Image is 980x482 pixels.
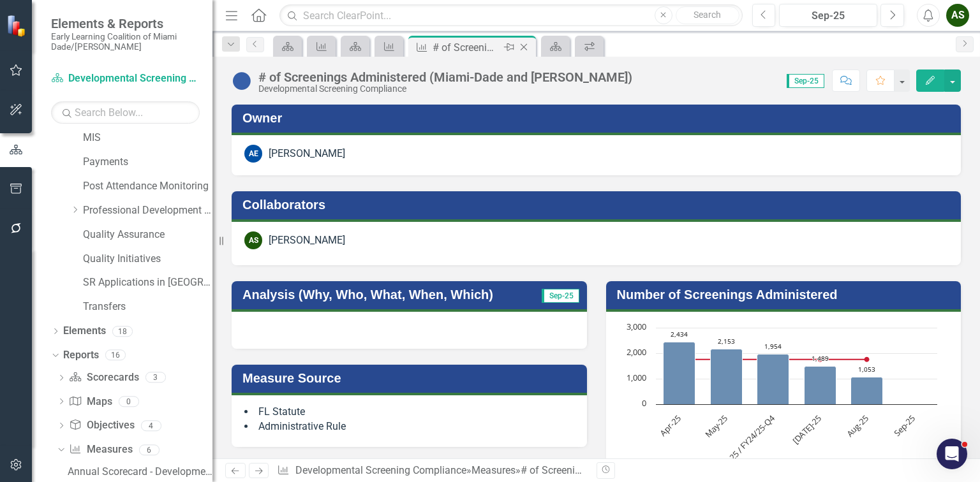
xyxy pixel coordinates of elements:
[787,74,824,88] span: Sep-25
[269,147,345,161] div: [PERSON_NAME]
[269,233,345,248] div: [PERSON_NAME]
[244,231,262,249] div: AS
[627,346,646,358] text: 2,000
[657,413,683,438] text: Apr-25
[258,84,632,94] div: Developmental Screening Compliance
[757,354,789,405] path: Jun-25 / FY24/25-Q4, 1,954. Total # of Screenings Administered.
[83,300,212,314] a: Transfers
[83,228,212,242] a: Quality Assurance
[764,342,782,351] text: 1,954
[789,413,823,446] text: [DATE]-25
[850,377,882,405] path: Aug-25, 1,053. Total # of Screenings Administered.
[6,14,29,36] img: ClearPoint Strategy
[627,372,646,383] text: 1,000
[105,350,126,361] div: 16
[710,349,742,405] path: May-25, 2,153. Total # of Screenings Administered.
[433,40,501,55] div: # of Screenings Administered (Miami-Dade and [PERSON_NAME])
[702,413,729,440] text: May-25
[141,420,161,431] div: 4
[617,288,955,302] h3: Number of Screenings Administered
[627,321,646,332] text: 3,000
[69,442,132,457] a: Measures
[145,372,166,383] div: 3
[242,288,535,302] h3: Analysis (Why, Who, What, When, Which)
[671,330,688,339] text: 2,434
[471,464,516,476] a: Measures
[83,252,212,267] a: Quality Initiatives
[804,367,836,405] path: Jul-25, 1,489. Total # of Screenings Administered.
[69,418,134,433] a: Objectives
[232,71,252,91] img: No Information
[779,4,877,27] button: Sep-25
[812,354,829,363] text: 1,489
[83,203,212,218] a: Professional Development Institute
[242,111,954,125] h3: Owner
[891,413,917,439] text: Sep-25
[521,464,817,476] div: # of Screenings Administered (Miami-Dade and [PERSON_NAME])
[51,31,200,52] small: Early Learning Coalition of Miami Dade/[PERSON_NAME]
[139,444,160,455] div: 6
[242,198,954,212] h3: Collaborators
[51,101,200,124] input: Search Below...
[244,145,262,163] div: AE
[277,464,586,478] div: » »
[843,413,870,439] text: Aug-25
[663,342,695,405] path: Apr-25, 2,434. Total # of Screenings Administered.
[83,131,212,145] a: MIS
[69,395,112,409] a: Maps
[858,365,875,374] text: 1,053
[676,6,739,24] button: Search
[64,462,212,482] a: Annual Scorecard - Developmental Screening
[112,326,133,337] div: 18
[83,179,212,194] a: Post Attendance Monitoring
[83,275,212,290] a: SR Applications in [GEOGRAPHIC_DATA]
[642,397,646,409] text: 0
[242,371,581,385] h3: Measure Source
[68,466,212,478] div: Annual Scorecard - Developmental Screening
[937,439,967,469] iframe: Intercom live chat
[51,16,200,31] span: Elements & Reports
[258,70,632,84] div: # of Screenings Administered (Miami-Dade and [PERSON_NAME])
[119,396,139,407] div: 0
[63,348,99,363] a: Reports
[258,405,305,418] span: FL Statute
[864,357,869,362] path: Aug-25, 1,755. Benchmark.
[542,289,579,303] span: Sep-25
[676,357,869,362] g: Benchmark, series 2 of 2. Line with 6 data points.
[83,155,212,170] a: Payments
[694,10,721,20] span: Search
[663,328,914,405] g: Total # of Screenings Administered, series 1 of 2. Bar series with 6 bars.
[69,370,138,385] a: Scorecards
[718,337,735,346] text: 2,153
[51,71,200,86] a: Developmental Screening Compliance
[715,412,777,474] text: Jun-25 / FY24/25-Q4
[279,4,742,27] input: Search ClearPoint...
[63,324,106,339] a: Elements
[295,464,466,476] a: Developmental Screening Compliance
[783,8,873,24] div: Sep-25
[258,420,346,432] span: Administrative Rule
[946,4,969,27] button: AS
